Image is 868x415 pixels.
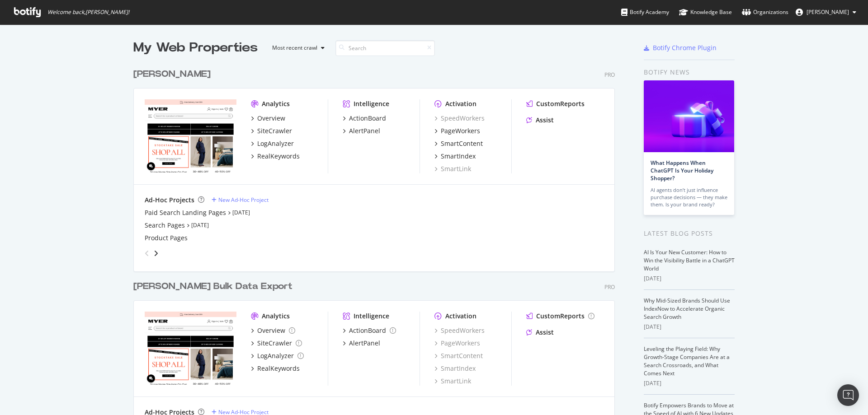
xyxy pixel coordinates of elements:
a: SmartIndex [434,152,476,161]
div: Overview [257,114,285,123]
a: AI Is Your New Customer: How to Win the Visibility Battle in a ChatGPT World [644,248,735,272]
div: [DATE] [644,379,735,387]
a: Leveling the Playing Field: Why Growth-Stage Companies Are at a Search Crossroads, and What Comes... [644,345,730,377]
a: [PERSON_NAME] [133,68,214,81]
button: [PERSON_NAME] [788,5,863,19]
a: [DATE] [232,209,250,216]
div: Intelligence [354,312,389,321]
div: [PERSON_NAME] [133,68,211,81]
div: SiteCrawler [257,126,292,135]
a: SmartLink [434,377,471,386]
input: Search [335,40,435,56]
a: PageWorkers [434,339,480,348]
a: LogAnalyzer [251,139,294,148]
div: Knowledge Base [679,8,732,17]
div: Open Intercom Messenger [837,384,859,406]
div: angle-right [153,249,159,258]
div: ActionBoard [349,326,386,335]
a: LogAnalyzer [251,351,304,360]
a: RealKeywords [251,364,300,373]
a: CustomReports [526,99,585,108]
a: PageWorkers [434,126,480,135]
a: [PERSON_NAME] Bulk Data Export [133,280,296,293]
div: Activation [445,99,476,108]
div: Botify Academy [621,8,669,17]
a: Search Pages [145,221,185,230]
div: Analytics [262,312,290,321]
a: SmartContent [434,351,483,360]
a: [DATE] [191,221,209,229]
div: Most recent crawl [272,45,317,51]
div: AlertPanel [349,339,380,348]
a: SmartLink [434,164,471,173]
div: Ad-Hoc Projects [145,196,194,205]
span: Jadon Stewart [807,8,849,16]
div: Pro [604,283,615,291]
a: Product Pages [145,233,188,242]
div: Pro [604,71,615,79]
a: Assist [526,116,554,125]
div: CustomReports [536,99,585,108]
div: Analytics [262,99,290,108]
a: RealKeywords [251,152,300,161]
div: SiteCrawler [257,339,292,348]
a: SpeedWorkers [434,114,485,123]
div: RealKeywords [257,364,300,373]
div: Organizations [742,8,788,17]
div: Activation [445,312,476,321]
a: SiteCrawler [251,339,302,348]
a: Overview [251,326,295,335]
a: AlertPanel [343,126,380,135]
img: What Happens When ChatGPT Is Your Holiday Shopper? [644,80,734,152]
a: Assist [526,328,554,337]
div: LogAnalyzer [257,139,294,148]
a: AlertPanel [343,339,380,348]
a: New Ad-Hoc Project [212,196,269,204]
div: [DATE] [644,323,735,331]
div: New Ad-Hoc Project [218,196,269,204]
a: Paid Search Landing Pages [145,208,226,217]
a: SmartIndex [434,364,476,373]
a: SpeedWorkers [434,326,485,335]
div: RealKeywords [257,152,300,161]
div: [DATE] [644,275,735,283]
div: ActionBoard [349,114,386,123]
a: Botify Chrome Plugin [644,43,717,52]
a: SiteCrawler [251,126,292,135]
div: LogAnalyzer [257,351,294,360]
img: myersecondary.com [145,312,236,385]
a: CustomReports [526,312,594,321]
div: Botify Chrome Plugin [653,43,717,52]
img: myer.com.au [145,99,236,173]
div: Intelligence [354,99,389,108]
div: Assist [536,328,554,337]
div: AI agents don’t just influence purchase decisions — they make them. Is your brand ready? [651,187,727,208]
span: Welcome back, [PERSON_NAME] ! [47,9,129,16]
div: Botify news [644,67,735,77]
div: [PERSON_NAME] Bulk Data Export [133,280,292,293]
div: Assist [536,116,554,125]
a: SmartContent [434,139,483,148]
div: PageWorkers [441,126,480,135]
div: angle-left [141,246,153,261]
div: Overview [257,326,285,335]
button: Most recent crawl [265,41,328,55]
a: ActionBoard [343,326,396,335]
a: Overview [251,114,285,123]
div: SmartIndex [441,152,476,161]
div: AlertPanel [349,126,380,135]
div: Latest Blog Posts [644,228,735,238]
a: ActionBoard [343,114,386,123]
div: SmartContent [441,139,483,148]
a: Why Mid-Sized Brands Should Use IndexNow to Accelerate Organic Search Growth [644,297,730,321]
